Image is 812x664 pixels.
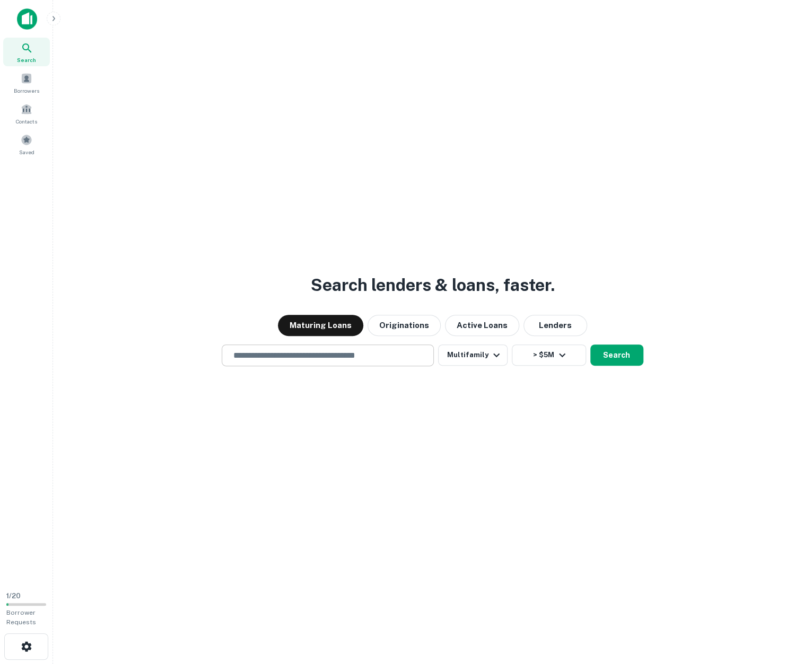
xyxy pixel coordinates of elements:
[438,344,507,366] button: Multifamily
[3,38,50,66] a: Search
[445,315,519,336] button: Active Loans
[6,592,21,600] span: 1 / 20
[17,8,37,30] img: capitalize-icon.png
[3,130,50,158] a: Saved
[278,315,363,336] button: Maturing Loans
[16,117,37,126] span: Contacts
[368,315,441,336] button: Originations
[311,272,555,298] h3: Search lenders & loans, faster.
[3,68,50,97] a: Borrowers
[3,99,50,128] a: Contacts
[6,609,36,626] span: Borrower Requests
[759,579,812,630] iframe: Chat Widget
[14,86,39,95] span: Borrowers
[17,56,36,64] span: Search
[512,344,586,366] button: > $5M
[523,315,587,336] button: Lenders
[19,148,34,156] span: Saved
[590,344,643,366] button: Search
